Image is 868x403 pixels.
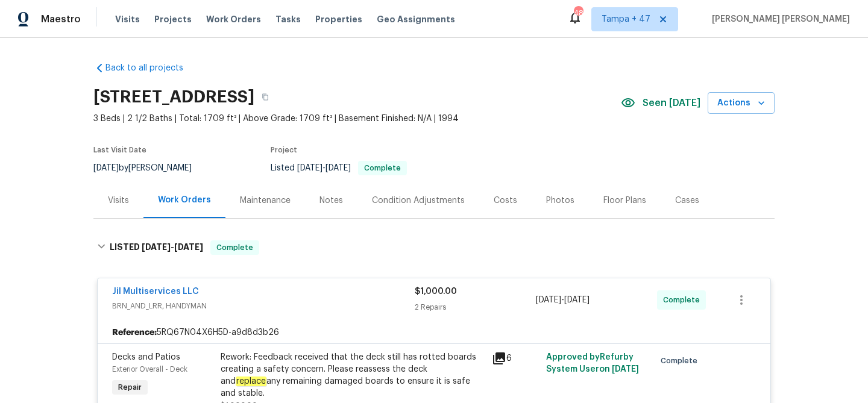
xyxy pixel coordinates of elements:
[546,353,639,373] span: Approved by Refurby System User on
[564,296,590,304] span: [DATE]
[236,376,266,386] em: replace
[602,13,650,25] span: Tampa + 47
[708,92,775,114] button: Actions
[93,228,775,267] div: LISTED [DATE]-[DATE]Complete
[240,195,291,207] div: Maintenance
[93,91,254,103] h2: [STREET_ADDRESS]
[359,164,406,172] span: Complete
[377,13,455,25] span: Geo Assignments
[315,13,362,25] span: Properties
[93,113,621,125] span: 3 Beds | 2 1/2 Baths | Total: 1709 ft² | Above Grade: 1709 ft² | Basement Finished: N/A | 1994
[325,164,351,172] span: [DATE]
[115,13,140,25] span: Visits
[113,381,146,393] span: Repair
[297,164,351,172] span: -
[142,243,171,251] span: [DATE]
[612,365,639,373] span: [DATE]
[154,13,192,25] span: Projects
[112,300,415,312] span: BRN_AND_LRR, HANDYMAN
[112,366,187,373] span: Exterior Overall - Deck
[271,146,297,154] span: Project
[574,7,582,19] div: 484
[93,62,209,74] a: Back to all projects
[112,287,199,296] a: Jil Multiservices LLC
[271,164,407,172] span: Listed
[415,287,457,296] span: $1,000.00
[174,243,203,251] span: [DATE]
[415,301,536,313] div: 2 Repairs
[546,195,574,207] div: Photos
[643,97,700,109] span: Seen [DATE]
[110,240,203,255] h6: LISTED
[41,13,81,25] span: Maestro
[112,326,157,339] b: Reference:
[108,195,129,207] div: Visits
[221,351,485,399] div: Rework: Feedback received that the deck still has rotted boards creating a safety concern. Please...
[319,195,343,207] div: Notes
[603,195,646,207] div: Floor Plans
[661,355,702,367] span: Complete
[675,195,699,207] div: Cases
[142,243,203,251] span: -
[112,353,180,361] span: Decks and Patios
[297,164,322,172] span: [DATE]
[707,13,850,25] span: [PERSON_NAME] [PERSON_NAME]
[98,322,770,343] div: 5RQ67N04X6H5D-a9d8d3b26
[212,242,258,254] span: Complete
[254,86,276,108] button: Copy Address
[663,294,705,306] span: Complete
[206,13,261,25] span: Work Orders
[275,15,301,23] span: Tasks
[536,294,590,306] span: -
[372,195,465,207] div: Condition Adjustments
[93,161,206,175] div: by [PERSON_NAME]
[494,195,517,207] div: Costs
[158,194,211,206] div: Work Orders
[536,296,561,304] span: [DATE]
[93,164,119,172] span: [DATE]
[717,96,765,111] span: Actions
[93,146,146,154] span: Last Visit Date
[492,351,539,366] div: 6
